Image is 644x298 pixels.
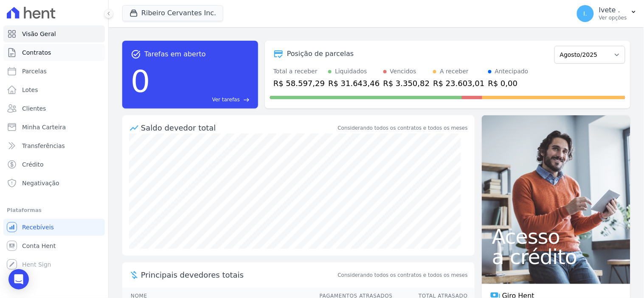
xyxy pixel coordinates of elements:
span: task_alt [131,49,141,59]
span: Ver tarefas [212,96,240,103]
div: Considerando todos os contratos e todos os meses [338,124,468,132]
div: 0 [131,59,150,103]
div: Saldo devedor total [141,122,336,134]
span: Contratos [22,48,51,57]
a: Minha Carteira [3,119,105,136]
div: Open Intercom Messenger [8,269,29,290]
a: Lotes [3,81,105,98]
a: Parcelas [3,63,105,80]
div: Posição de parcelas [287,49,354,59]
div: Liquidados [335,67,367,76]
div: R$ 3.350,82 [383,78,430,89]
div: R$ 31.643,46 [328,78,380,89]
span: Tarefas em aberto [144,49,206,59]
div: Antecipado [495,67,529,76]
span: Considerando todos os contratos e todos os meses [338,271,468,279]
div: R$ 23.603,01 [433,78,484,89]
a: Conta Hent [3,237,105,254]
a: Ver tarefas east [154,96,250,103]
span: Recebíveis [22,223,54,231]
p: Ver opções [599,14,627,21]
div: Plataformas [7,205,101,215]
span: Visão Geral [22,30,56,38]
a: Transferências [3,137,105,154]
div: Vencidos [390,67,416,76]
button: I. Ivete . Ver opções [570,2,644,25]
a: Recebíveis [3,219,105,236]
span: Lotes [22,86,38,94]
div: Total a receber [273,67,325,76]
div: A receber [440,67,469,76]
a: Clientes [3,100,105,117]
a: Visão Geral [3,25,105,42]
span: Transferências [22,142,65,150]
span: Principais devedores totais [141,269,336,281]
span: Clientes [22,104,46,113]
a: Crédito [3,156,105,173]
button: Ribeiro Cervantes Inc. [122,5,223,21]
span: Acesso [492,226,620,247]
div: R$ 0,00 [488,78,529,89]
span: east [243,97,250,103]
a: Contratos [3,44,105,61]
span: Crédito [22,160,44,169]
p: Ivete . [599,6,627,14]
span: Conta Hent [22,242,56,250]
span: I. [584,11,588,17]
span: Minha Carteira [22,123,66,131]
div: R$ 58.597,29 [273,78,325,89]
span: Negativação [22,179,59,187]
span: Parcelas [22,67,47,75]
span: a crédito [492,247,620,267]
a: Negativação [3,175,105,192]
